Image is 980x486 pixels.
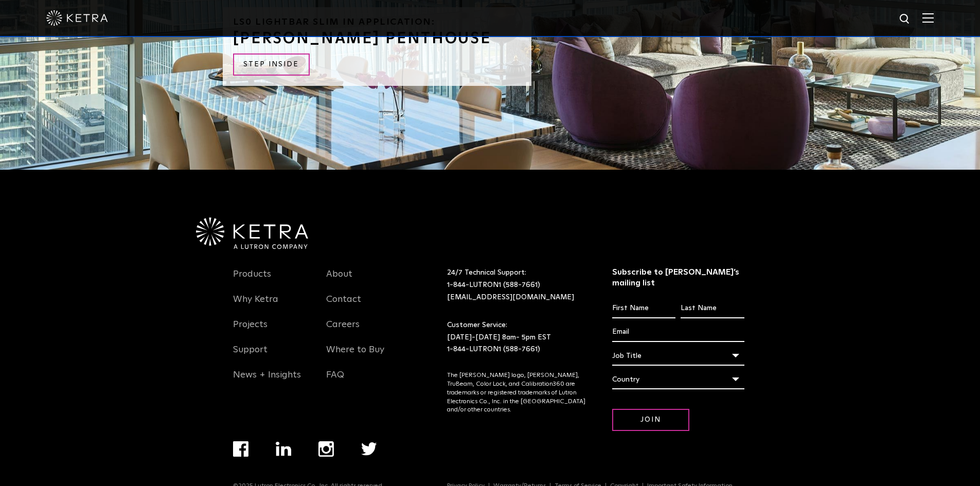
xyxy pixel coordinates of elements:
[233,344,268,368] a: Support
[447,319,586,356] p: Customer Service: [DATE]-[DATE] 8am- 5pm EST
[233,319,268,343] a: Projects
[233,441,248,457] img: facebook
[326,319,360,343] a: Careers
[612,299,675,318] input: First Name
[326,344,384,368] a: Where to Buy
[233,268,271,292] a: Products
[447,294,574,301] a: [EMAIL_ADDRESS][DOMAIN_NAME]
[326,294,361,317] a: Contact
[233,369,301,393] a: News + Insights
[447,267,586,303] p: 24/7 Technical Support:
[46,10,108,26] img: ketra-logo-2019-white
[233,267,311,393] div: Navigation Menu
[276,442,292,456] img: linkedin
[922,13,934,23] img: Hamburger%20Nav.svg
[233,294,278,317] a: Why Ketra
[612,370,744,389] div: Country
[612,409,689,431] input: Join
[233,53,310,76] a: STEP INSIDE
[681,299,744,318] input: Last Name
[233,441,404,482] div: Navigation Menu
[326,267,404,393] div: Navigation Menu
[612,346,744,366] div: Job Title
[899,13,912,26] img: search icon
[326,369,344,393] a: FAQ
[612,267,744,289] h3: Subscribe to [PERSON_NAME]’s mailing list
[612,322,744,342] input: Email
[447,371,586,415] p: The [PERSON_NAME] logo, [PERSON_NAME], TruBeam, Color Lock, and Calibration360 are trademarks or ...
[447,281,540,289] a: 1-844-LUTRON1 (588-7661)
[233,31,521,46] h3: [PERSON_NAME] PENTHOUSE
[361,442,377,456] img: twitter
[196,218,308,249] img: Ketra-aLutronCo_White_RGB
[326,268,352,292] a: About
[318,441,334,457] img: instagram
[447,346,540,353] a: 1-844-LUTRON1 (588-7661)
